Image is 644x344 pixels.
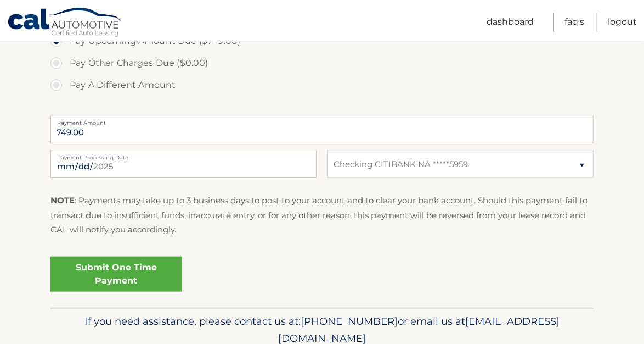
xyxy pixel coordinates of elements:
[50,116,594,125] label: Payment Amount
[50,151,317,159] label: Payment Processing Date
[7,7,122,39] a: Cal Automotive
[608,13,637,32] a: Logout
[50,195,75,206] strong: NOTE
[301,315,398,328] span: [PHONE_NUMBER]
[50,52,594,74] label: Pay Other Charges Due ($0.00)
[50,257,182,292] a: Submit One Time Payment
[487,13,534,32] a: Dashboard
[50,74,594,96] label: Pay A Different Amount
[50,151,317,178] input: Payment Date
[50,193,594,237] p: : Payments may take up to 3 business days to post to your account and to clear your bank account....
[50,116,594,143] input: Payment Amount
[564,13,584,32] a: FAQ's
